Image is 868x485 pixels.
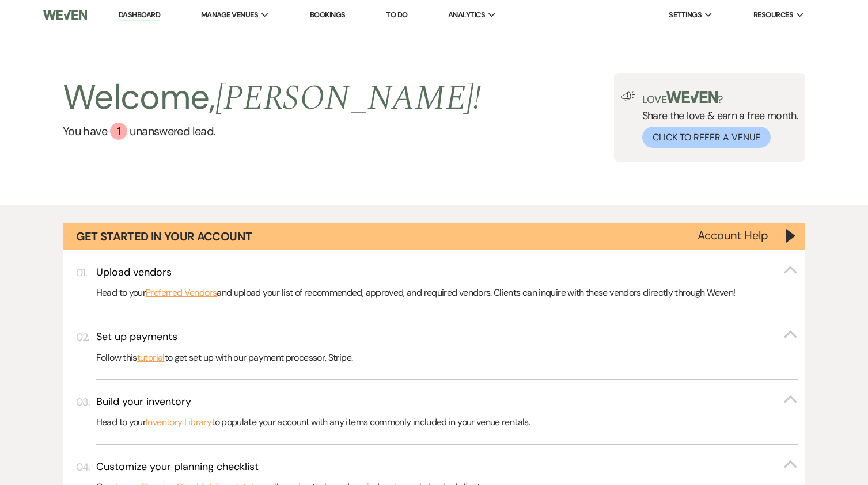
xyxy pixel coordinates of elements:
[137,350,165,365] a: tutorial
[666,91,718,103] img: weven-logo-green.svg
[146,285,217,300] a: Preferred Vendors
[96,330,798,344] button: Set up payments
[386,10,407,20] a: To Do
[753,9,793,21] span: Resources
[201,9,258,21] span: Manage Venues
[669,9,702,21] span: Settings
[76,228,252,245] h1: Get Started in Your Account
[96,330,177,344] h3: Set up payments
[96,395,798,409] button: Build your inventory
[96,350,798,365] p: Follow this to get set up with our payment processor, Stripe.
[96,460,259,474] h3: Customize your planning checklist
[96,265,172,280] h3: Upload vendors
[96,460,798,474] button: Customize your planning checklist
[635,91,799,148] div: Share the love & earn a free month.
[642,91,799,105] p: Love ?
[621,91,635,101] img: loud-speaker-illustration.svg
[43,3,86,27] img: Weven Logo
[698,230,768,241] button: Account Help
[96,395,191,409] h3: Build your inventory
[448,9,485,21] span: Analytics
[96,285,798,300] p: Head to your and upload your list of recommended, approved, and required vendors. Clients can inq...
[146,415,211,430] a: Inventory Library
[310,10,346,20] a: Bookings
[63,73,482,123] h2: Welcome,
[110,123,127,140] div: 1
[96,415,798,430] p: Head to your to populate your account with any items commonly included in your venue rentals.
[63,123,482,140] a: You have 1 unanswered lead.
[96,265,798,280] button: Upload vendors
[215,72,482,125] span: [PERSON_NAME] !
[642,127,771,148] button: Click to Refer a Venue
[119,10,160,21] a: Dashboard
